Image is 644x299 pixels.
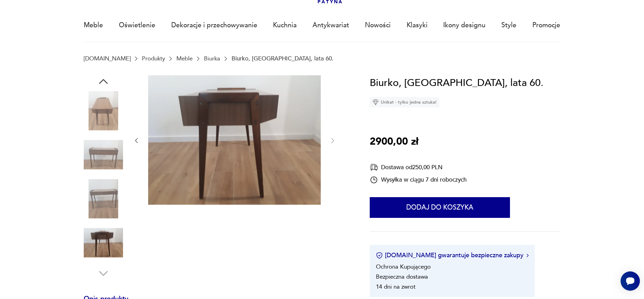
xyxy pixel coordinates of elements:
[204,55,220,62] a: Biurka
[370,75,543,91] h1: Biurko, [GEOGRAPHIC_DATA], lata 60.
[443,9,485,41] a: Ikony designu
[148,75,321,205] img: Zdjęcie produktu Biurko, Włochy, lata 60.
[621,271,640,291] iframe: Smartsupp widget button
[370,163,467,172] div: Dostawa od 250,00 PLN
[376,252,383,259] img: Ikona certyfikatu
[365,9,391,41] a: Nowości
[84,223,123,262] img: Zdjęcie produktu Biurko, Włochy, lata 60.
[119,9,155,41] a: Oświetlenie
[370,197,510,218] button: Dodaj do koszyka
[84,179,123,219] img: Zdjęcie produktu Biurko, Włochy, lata 60.
[376,283,416,291] li: 14 dni na zwrot
[176,55,193,62] a: Meble
[376,263,431,271] li: Ochrona Kupującego
[84,55,131,62] a: [DOMAIN_NAME]
[370,176,467,184] div: Wysyłka w ciągu 7 dni roboczych
[501,9,517,41] a: Style
[171,9,257,41] a: Dekoracje i przechowywanie
[313,9,349,41] a: Antykwariat
[84,135,123,174] img: Zdjęcie produktu Biurko, Włochy, lata 60.
[376,251,529,260] button: [DOMAIN_NAME] gwarantuje bezpieczne zakupy
[372,99,379,105] img: Ikona diamentu
[232,55,334,62] p: Biurko, [GEOGRAPHIC_DATA], lata 60.
[370,134,418,150] p: 2900,00 zł
[370,163,378,172] img: Ikona dostawy
[142,55,165,62] a: Produkty
[527,254,529,257] img: Ikona strzałki w prawo
[376,273,428,281] li: Bezpieczna dostawa
[370,97,439,107] div: Unikat - tylko jedna sztuka!
[407,9,428,41] a: Klasyki
[532,9,560,41] a: Promocje
[84,91,123,131] img: Zdjęcie produktu Biurko, Włochy, lata 60.
[84,9,103,41] a: Meble
[273,9,297,41] a: Kuchnia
